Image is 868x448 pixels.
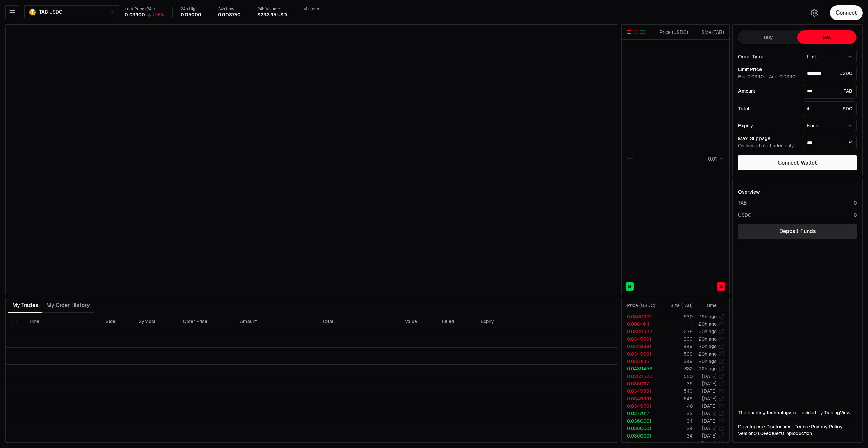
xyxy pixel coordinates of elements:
[661,372,693,380] td: 550
[622,365,661,372] td: 0.0439458
[100,313,133,330] th: Side
[8,299,42,312] button: My Trades
[622,425,661,432] td: 0.0360001
[153,12,164,18] div: 1.26%
[622,402,661,410] td: 0.0349991
[719,283,723,290] span: S
[661,432,693,440] td: 34
[475,313,550,330] th: Expiry
[803,101,857,116] div: USDC
[694,29,724,36] div: Size ( TAB )
[702,403,717,409] time: [DATE]
[738,212,751,218] div: USDC
[747,74,764,79] button: 0.0390
[803,84,857,99] div: TAB
[627,302,660,309] div: Price ( USDC )
[218,12,241,18] div: 0.003750
[803,119,857,132] button: None
[133,313,178,330] th: Symbol
[628,283,631,290] span: B
[797,30,856,44] button: Sell
[622,343,661,350] td: 0.0349991
[738,224,857,239] a: Deposit Funds
[627,154,633,164] div: —
[49,9,62,15] span: USDC
[622,350,661,358] td: 0.0349991
[738,67,797,72] div: Limit Price
[702,425,717,431] time: [DATE]
[622,380,661,387] td: 0.0350117
[622,387,661,395] td: 0.0349991
[661,387,693,395] td: 549
[317,313,399,330] th: Total
[803,50,857,63] button: Limit
[698,358,717,364] time: 20h ago
[661,402,693,410] td: 48
[622,417,661,425] td: 0.0360001
[738,106,797,111] div: Total
[257,12,287,18] div: $233.95 USD
[42,299,94,312] button: My Order History
[622,313,661,320] td: 0.0360307
[698,366,717,372] time: 22h ago
[766,430,784,436] span: ed16ef08357c4fac6bcb8550235135a1bae36155
[181,7,201,12] div: 24h High
[854,199,857,206] div: 0
[622,372,661,380] td: 0.0352520
[830,5,863,20] button: Connect
[698,343,717,349] time: 20h ago
[738,430,857,437] div: Version 0.1.0 + in production
[700,314,717,320] time: 19h ago
[178,313,235,330] th: Order Price
[661,328,693,335] td: 1236
[257,7,287,12] div: 24h Volume
[633,29,638,35] button: Show Sell Orders Only
[661,335,693,343] td: 399
[661,425,693,432] td: 34
[738,199,747,206] div: TAB
[661,395,693,402] td: 649
[235,313,317,330] th: Amount
[303,7,319,12] div: Mkt cap
[661,440,693,447] td: 34
[738,189,760,195] div: Overview
[702,373,717,379] time: [DATE]
[698,336,717,342] time: 20h ago
[702,433,717,439] time: [DATE]
[738,409,857,416] div: The charting technology is provided by
[702,396,717,402] time: [DATE]
[738,54,797,59] div: Order Type
[125,7,164,12] div: Last Price (24h)
[218,7,241,12] div: 24h Low
[738,123,797,128] div: Expiry
[39,9,48,15] span: TAB
[661,358,693,365] td: 349
[702,388,717,394] time: [DATE]
[626,29,632,35] button: Show Buy and Sell Orders
[738,30,797,44] button: Buy
[702,410,717,417] time: [DATE]
[698,321,717,327] time: 20h ago
[702,440,717,446] time: [DATE]
[661,343,693,350] td: 449
[661,417,693,425] td: 34
[702,418,717,424] time: [DATE]
[661,380,693,387] td: 39
[622,320,661,328] td: 0.0084611
[803,135,857,150] div: %
[622,335,661,343] td: 0.0349991
[738,89,797,93] div: Amount
[698,351,717,357] time: 20h ago
[661,410,693,417] td: 32
[738,155,857,170] button: Connect Wallet
[622,395,661,402] td: 0.0349991
[661,350,693,358] td: 599
[795,423,808,430] a: Terms
[622,328,661,335] td: 0.0322922
[769,74,796,80] span: Ask
[11,319,17,324] button: Select all
[702,381,717,387] time: [DATE]
[766,423,791,430] a: Disclosures
[622,358,661,365] td: 0.0351135
[661,365,693,372] td: 882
